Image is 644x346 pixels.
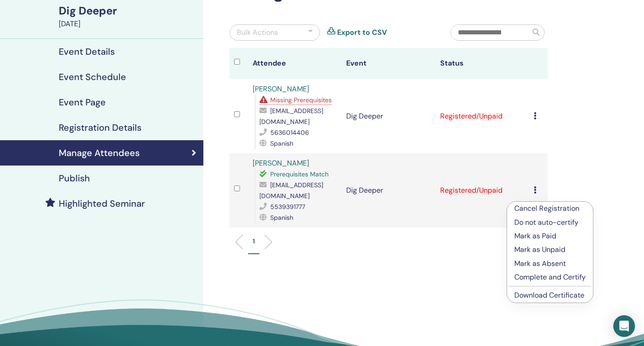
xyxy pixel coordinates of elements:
th: Event [342,48,435,79]
h4: Publish [59,173,90,184]
div: [DATE] [59,19,198,29]
h4: Registration Details [59,122,141,133]
p: Mark as Paid [514,231,586,242]
p: Mark as Absent [514,258,586,269]
div: Open Intercom Messenger [613,315,635,337]
span: Missing Prerequisites [270,96,332,104]
a: Export to CSV [337,27,387,38]
h4: Event Page [59,97,106,108]
h4: Event Schedule [59,71,126,82]
h4: Event Details [59,46,115,57]
span: 5539391777 [270,203,305,211]
a: [PERSON_NAME] [253,84,309,94]
p: Complete and Certify [514,272,586,283]
a: Download Certificate [514,290,584,300]
div: Bulk Actions [237,27,278,38]
span: Spanish [270,213,293,222]
span: [EMAIL_ADDRESS][DOMAIN_NAME] [259,181,323,200]
h4: Highlighted Seminar [59,198,145,209]
th: Status [436,48,529,79]
div: Dig Deeper [59,3,198,19]
td: Dig Deeper [342,153,435,228]
span: Spanish [270,139,293,147]
p: 1 [253,237,255,246]
a: [PERSON_NAME] [253,158,309,168]
span: [EMAIL_ADDRESS][DOMAIN_NAME] [259,107,323,126]
a: Dig Deeper[DATE] [53,3,203,29]
p: Mark as Unpaid [514,244,586,255]
h4: Manage Attendees [59,147,140,158]
p: Cancel Registration [514,203,586,214]
span: 5636014406 [270,128,309,137]
p: Do not auto-certify [514,217,586,228]
th: Attendee [248,48,342,79]
span: Prerequisites Match [270,170,329,178]
td: Dig Deeper [342,79,435,153]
